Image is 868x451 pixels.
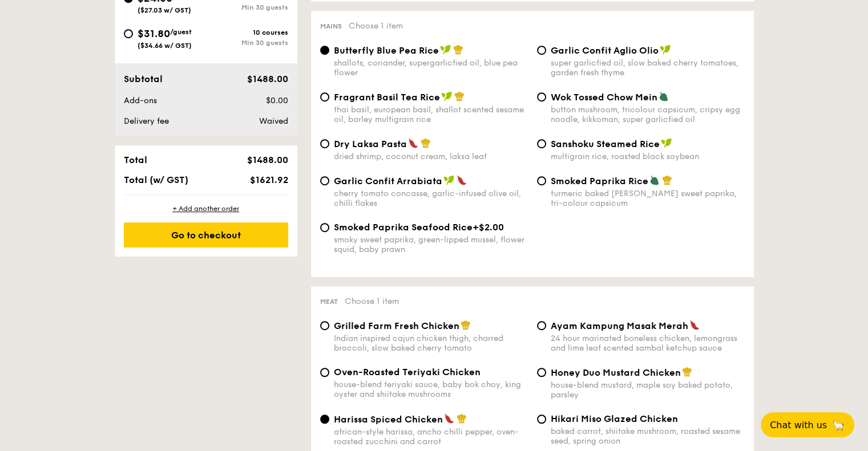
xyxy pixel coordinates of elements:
[138,6,191,14] span: ($27.03 w/ GST)
[761,412,854,437] button: Chat with us🦙
[537,415,546,424] input: Hikari Miso Glazed Chickenbaked carrot, shiitake mushroom, roasted sesame seed, spring onion
[124,74,163,84] span: Subtotal
[320,415,329,424] input: Harissa Spiced Chickenafrican-style harissa, ancho chilli pepper, oven-roasted zucchini and carrot
[334,222,473,233] span: Smoked Paprika Seafood Rice
[259,116,288,126] span: Waived
[247,74,288,84] span: $1488.00
[334,92,440,103] span: Fragrant Basil Tea Rice
[345,296,399,306] span: Choose 1 item
[659,91,669,101] img: icon-vegetarian.fe4039eb.svg
[551,58,745,78] div: super garlicfied oil, slow baked cherry tomatoes, garden fresh thyme
[265,96,288,105] span: $0.00
[770,420,827,430] span: Chat with us
[551,152,745,161] div: multigrain rice, roasted black soybean
[320,223,329,232] input: Smoked Paprika Seafood Rice+$2.00smoky sweet paprika, green-lipped mussel, flower squid, baby prawn
[334,152,528,161] div: dried shrimp, coconut cream, laksa leaf
[453,44,463,55] img: icon-chef-hat.a58ddaea.svg
[454,91,465,101] img: icon-chef-hat.a58ddaea.svg
[551,334,745,353] div: 24 hour marinated boneless chicken, lemongrass and lime leaf scented sambal ketchup sauce
[537,92,546,101] input: Wok Tossed Chow Meinbutton mushroom, tricolour capsicum, cripsy egg noodle, kikkoman, super garli...
[408,138,418,148] img: icon-spicy.37a8142b.svg
[551,189,745,208] div: turmeric baked [PERSON_NAME] sweet paprika, tri-colour capsicum
[124,204,288,213] div: + Add another order
[537,176,546,185] input: Smoked Paprika Riceturmeric baked [PERSON_NAME] sweet paprika, tri-colour capsicum
[334,45,439,56] span: Butterfly Blue Pea Rice
[249,174,288,185] span: $1621.92
[334,58,528,78] div: shallots, coriander, supergarlicfied oil, blue pea flower
[334,235,528,254] div: smoky sweet paprika, green-lipped mussel, flower squid, baby prawn
[537,368,546,377] input: Honey Duo Mustard Chickenhouse-blend mustard, maple soy baked potato, parsley
[320,92,329,101] input: Fragrant Basil Tea Ricethai basil, european basil, shallot scented sesame oil, barley multigrain ...
[334,139,407,149] span: Dry Laksa Pasta
[551,320,688,331] span: Ayam Kampung Masak Merah
[124,116,169,126] span: Delivery fee
[551,176,648,186] span: Smoked Paprika Rice
[457,413,467,424] img: icon-chef-hat.a58ddaea.svg
[537,46,546,55] input: Garlic Confit Aglio Oliosuper garlicfied oil, slow baked cherry tomatoes, garden fresh thyme
[689,320,700,330] img: icon-spicy.37a8142b.svg
[421,138,431,148] img: icon-chef-hat.a58ddaea.svg
[440,44,451,55] img: icon-vegan.f8ff3823.svg
[320,139,329,148] input: Dry Laksa Pastadried shrimp, coconut cream, laksa leaf
[170,28,192,36] span: /guest
[551,92,657,103] span: Wok Tossed Chow Mein
[831,419,845,432] span: 🦙
[537,321,546,330] input: Ayam Kampung Masak Merah24 hour marinated boneless chicken, lemongrass and lime leaf scented samb...
[349,21,403,31] span: Choose 1 item
[662,175,672,185] img: icon-chef-hat.a58ddaea.svg
[320,368,329,377] input: Oven-Roasted Teriyaki Chickenhouse-blend teriyaki sauce, baby bok choy, king oyster and shiitake ...
[247,155,288,165] span: $1488.00
[537,139,546,148] input: Sanshoku Steamed Ricemultigrain rice, roasted black soybean
[206,39,288,47] div: Min 30 guests
[138,42,192,50] span: ($34.66 w/ GST)
[441,91,453,101] img: icon-vegan.f8ff3823.svg
[443,175,455,185] img: icon-vegan.f8ff3823.svg
[334,427,528,446] div: african-style harissa, ancho chilli pepper, oven-roasted zucchini and carrot
[551,413,678,424] span: Hikari Miso Glazed Chicken
[124,174,188,185] span: Total (w/ GST)
[551,367,681,378] span: Honey Duo Mustard Chicken
[206,29,288,36] div: 10 courses
[551,105,745,124] div: button mushroom, tricolour capsicum, cripsy egg noodle, kikkoman, super garlicfied oil
[334,367,481,377] span: Oven-Roasted Teriyaki Chicken
[334,334,528,353] div: Indian inspired cajun chicken thigh, charred broccoli, slow baked cherry tomato
[660,44,671,55] img: icon-vegan.f8ff3823.svg
[320,176,329,185] input: Garlic Confit Arrabiatacherry tomato concasse, garlic-infused olive oil, chilli flakes
[138,27,170,40] span: $31.80
[124,96,157,105] span: Add-ons
[334,176,442,186] span: Garlic Confit Arrabiata
[124,222,288,247] div: Go to checkout
[649,175,660,185] img: icon-vegetarian.fe4039eb.svg
[551,45,659,56] span: Garlic Confit Aglio Olio
[334,380,528,399] div: house-blend teriyaki sauce, baby bok choy, king oyster and shiitake mushrooms
[444,413,454,424] img: icon-spicy.37a8142b.svg
[320,321,329,330] input: Grilled Farm Fresh ChickenIndian inspired cajun chicken thigh, charred broccoli, slow baked cherr...
[334,320,459,331] span: Grilled Farm Fresh Chicken
[551,139,660,149] span: Sanshoku Steamed Rice
[320,46,329,55] input: Butterfly Blue Pea Riceshallots, coriander, supergarlicfied oil, blue pea flower
[334,105,528,124] div: thai basil, european basil, shallot scented sesame oil, barley multigrain rice
[457,175,467,185] img: icon-spicy.37a8142b.svg
[124,29,133,38] input: $31.80/guest($34.66 w/ GST)10 coursesMin 30 guests
[682,367,692,377] img: icon-chef-hat.a58ddaea.svg
[334,414,443,425] span: Harissa Spiced Chicken
[551,380,745,400] div: house-blend mustard, maple soy baked potato, parsley
[473,222,504,233] span: +$2.00
[124,155,147,165] span: Total
[206,3,288,11] div: Min 30 guests
[334,189,528,208] div: cherry tomato concasse, garlic-infused olive oil, chilli flakes
[551,426,745,446] div: baked carrot, shiitake mushroom, roasted sesame seed, spring onion
[320,298,338,306] span: Meat
[461,320,471,330] img: icon-chef-hat.a58ddaea.svg
[661,138,672,148] img: icon-vegan.f8ff3823.svg
[320,22,342,30] span: Mains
